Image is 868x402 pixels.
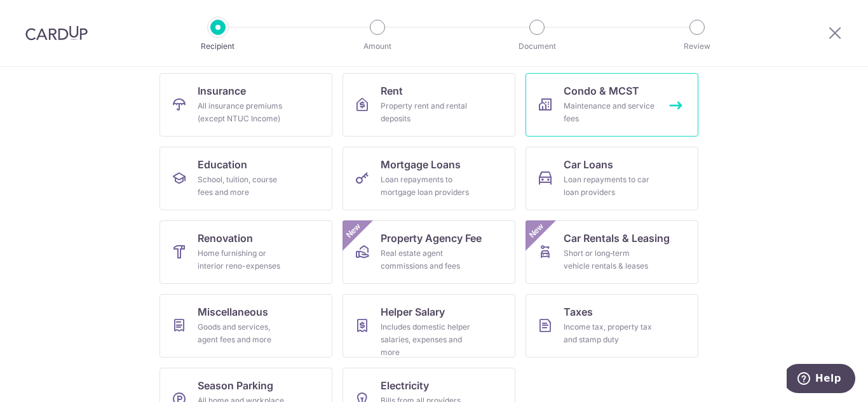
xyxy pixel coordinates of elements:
span: Season Parking [198,378,273,393]
span: Miscellaneous [198,304,268,319]
div: Loan repayments to mortgage loan providers [381,173,472,199]
span: Helper Salary [381,304,445,319]
a: Car LoansLoan repayments to car loan providers [526,147,698,210]
a: InsuranceAll insurance premiums (except NTUC Income) [159,73,332,137]
iframe: Opens a widget where you can find more information [787,364,855,396]
span: Taxes [564,304,593,319]
a: RentProperty rent and rental deposits [342,73,515,137]
div: Home furnishing or interior reno-expenses [198,247,289,272]
a: EducationSchool, tuition, course fees and more [159,147,332,210]
a: Property Agency FeeReal estate agent commissions and feesNew [342,220,515,284]
a: TaxesIncome tax, property tax and stamp duty [526,294,698,358]
span: Renovation [198,231,253,246]
div: Income tax, property tax and stamp duty [564,321,655,346]
p: Amount [330,40,424,53]
div: All insurance premiums (except NTUC Income) [198,100,289,125]
div: Maintenance and service fees [564,100,655,125]
span: Car Rentals & Leasing [564,231,670,246]
div: Goods and services, agent fees and more [198,321,289,346]
a: RenovationHome furnishing or interior reno-expenses [159,220,332,284]
p: Recipient [171,40,265,53]
div: Real estate agent commissions and fees [381,247,472,272]
a: Helper SalaryIncludes domestic helper salaries, expenses and more [342,294,515,358]
span: New [343,220,364,241]
span: Electricity [381,378,429,393]
p: Review [650,40,744,53]
a: MiscellaneousGoods and services, agent fees and more [159,294,332,358]
div: Includes domestic helper salaries, expenses and more [381,321,472,359]
span: Rent [381,83,403,98]
span: Car Loans [564,157,613,172]
img: CardUp [25,25,88,41]
span: New [526,220,547,241]
p: Document [490,40,584,53]
div: Property rent and rental deposits [381,100,472,125]
span: Insurance [198,83,246,98]
span: Condo & MCST [564,83,639,98]
div: Loan repayments to car loan providers [564,173,655,199]
a: Mortgage LoansLoan repayments to mortgage loan providers [342,147,515,210]
span: Property Agency Fee [381,231,482,246]
div: School, tuition, course fees and more [198,173,289,199]
a: Condo & MCSTMaintenance and service fees [526,73,698,137]
div: Short or long‑term vehicle rentals & leases [564,247,655,272]
span: Education [198,157,247,172]
span: Mortgage Loans [381,157,461,172]
a: Car Rentals & LeasingShort or long‑term vehicle rentals & leasesNew [526,220,698,284]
